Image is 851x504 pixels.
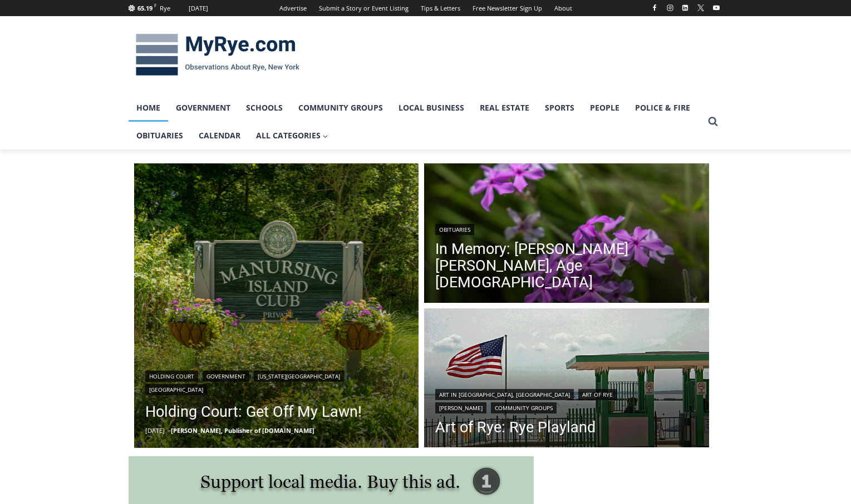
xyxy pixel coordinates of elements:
[435,387,698,413] div: | | |
[435,224,474,235] a: Obituaries
[145,371,198,382] a: Holding Court
[663,1,677,14] a: Instagram
[424,308,709,451] a: Read More Art of Rye: Rye Playland
[291,94,391,122] a: Community Groups
[678,1,692,14] a: Linkedin
[254,371,344,382] a: [US_STATE][GEOGRAPHIC_DATA]
[168,94,238,122] a: Government
[248,122,336,149] a: All Categories
[435,241,698,291] a: In Memory: [PERSON_NAME] [PERSON_NAME], Age [DEMOGRAPHIC_DATA]
[435,402,486,413] a: [PERSON_NAME]
[710,1,723,14] a: YouTube
[203,371,249,382] a: Government
[154,2,156,8] span: F
[694,1,707,14] a: X
[648,1,661,14] a: Facebook
[134,163,419,448] img: (PHOTO: Manursing Island Club in Rye. File photo, 2024. Credit: Justin Gray.)
[391,94,472,122] a: Local Business
[168,426,171,435] span: –
[137,4,153,12] span: 65.19
[627,94,698,122] a: Police & Fire
[537,94,582,122] a: Sports
[472,94,537,122] a: Real Estate
[582,94,627,122] a: People
[435,389,574,400] a: Art in [GEOGRAPHIC_DATA], [GEOGRAPHIC_DATA]
[129,122,191,149] a: Obituaries
[129,94,703,150] nav: Primary Navigation
[491,402,557,413] a: Community Groups
[134,163,419,448] a: Read More Holding Court: Get Off My Lawn!
[129,26,307,84] img: MyRye.com
[424,163,709,306] img: (PHOTO: Kim Eierman of EcoBeneficial designed and oversaw the installation of native plant beds f...
[145,384,207,395] a: [GEOGRAPHIC_DATA]
[129,94,168,122] a: Home
[578,389,617,400] a: Art of Rye
[171,426,314,435] a: [PERSON_NAME], Publisher of [DOMAIN_NAME]
[160,3,170,13] div: Rye
[145,368,408,395] div: | | |
[238,94,291,122] a: Schools
[424,163,709,306] a: Read More In Memory: Barbara Porter Schofield, Age 90
[191,122,248,149] a: Calendar
[424,308,709,451] img: (PHOTO: Rye Playland. Entrance onto Playland Beach at the Boardwalk. By JoAnn Cancro.)
[435,419,698,436] a: Art of Rye: Rye Playland
[703,112,723,132] button: View Search Form
[145,426,165,435] time: [DATE]
[145,401,408,423] a: Holding Court: Get Off My Lawn!
[256,129,328,142] span: All Categories
[189,3,208,13] div: [DATE]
